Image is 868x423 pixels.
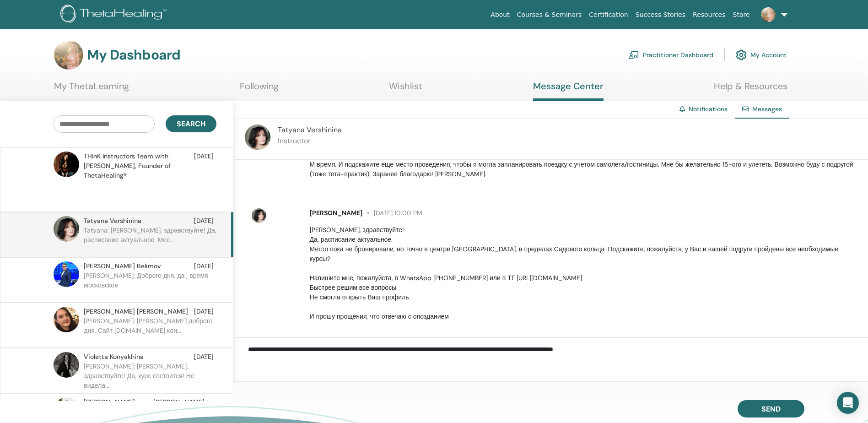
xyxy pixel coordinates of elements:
[533,81,604,101] a: Message Center
[84,307,188,316] span: [PERSON_NAME] [PERSON_NAME]
[252,208,266,223] img: default.jpg
[84,362,216,389] p: [PERSON_NAME]: [PERSON_NAME], здравствуйте! Да, курс состоится! Не видела...
[628,51,639,59] img: chalkboard-teacher.svg
[310,209,362,217] span: [PERSON_NAME]
[194,352,214,362] span: [DATE]
[736,47,747,63] img: cog.svg
[84,216,141,226] span: Tatyana Vershinina
[729,6,754,23] a: Store
[761,404,781,414] span: Send
[60,5,170,25] img: logo.png
[54,307,79,332] img: default.jpg
[752,105,782,113] span: Messages
[513,6,586,23] a: Courses & Seminars
[54,352,79,378] img: default.jpg
[278,136,342,146] p: Instructor
[278,125,342,135] span: Tatyana Vershinina
[54,40,83,70] img: default.jpg
[738,400,804,418] button: Send
[714,81,787,98] a: Help & Resources
[194,152,214,180] span: [DATE]
[84,271,216,298] p: [PERSON_NAME]: Доброго дня, да , время московское
[84,152,194,180] span: THInK Instructors Team with [PERSON_NAME], Founder of ThetaHealing®
[194,261,214,271] span: [DATE]
[585,6,631,23] a: Certification
[194,307,214,316] span: [DATE]
[736,45,787,65] a: My Account
[632,6,689,23] a: Success Stories
[54,216,79,242] img: default.jpg
[689,6,729,23] a: Resources
[54,261,79,287] img: default.jpg
[194,216,214,226] span: [DATE]
[54,81,129,98] a: My ThetaLearning
[54,397,79,423] img: default.jpg
[84,261,161,271] span: [PERSON_NAME] Belimov
[153,397,214,417] span: [PERSON_NAME][DATE]
[628,45,713,65] a: Practitioner Dashboard
[689,105,728,113] a: Notifications
[240,81,279,98] a: Following
[487,6,513,23] a: About
[84,397,153,417] span: [PERSON_NAME] Kachalina
[177,119,205,129] span: Search
[310,225,857,321] p: [PERSON_NAME], здравствуйте! Да, расписание актуальное. Место пока не бронировали, но точно в цен...
[84,352,144,362] span: Violetta Konyakhina
[362,209,422,217] span: [DATE] 10:00 PM
[837,392,859,414] div: Open Intercom Messenger
[389,81,422,98] a: Wishlist
[166,115,216,132] button: Search
[87,47,180,63] h3: My Dashboard
[84,226,216,253] p: Tatyana: [PERSON_NAME], здравствуйте! Да, расписание актуальное. Мес...
[761,7,776,22] img: default.jpg
[54,152,79,177] img: default.jpg
[245,125,270,150] img: default.jpg
[84,316,216,344] p: [PERSON_NAME]: [PERSON_NAME] доброго дня. Сайт [DOMAIN_NAME] кон...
